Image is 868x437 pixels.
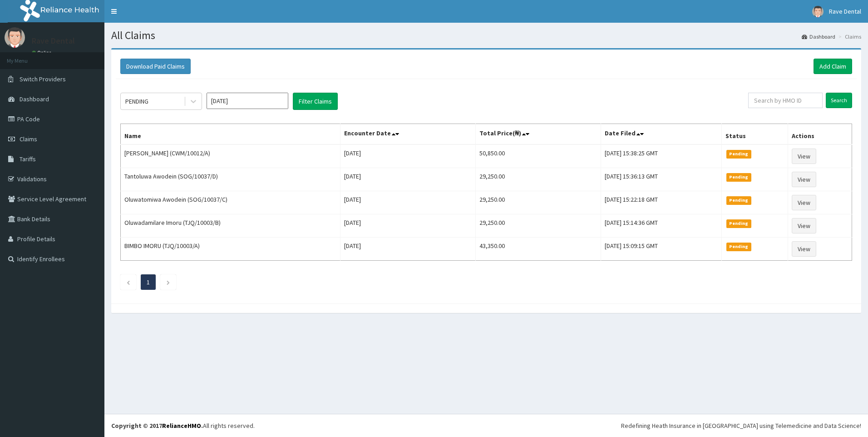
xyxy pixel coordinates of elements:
a: RelianceHMO [162,422,201,430]
a: View [792,172,816,187]
input: Search [826,93,852,108]
span: Claims [20,135,37,143]
li: Claims [836,33,861,40]
td: [DATE] 15:22:18 GMT [601,191,721,214]
footer: All rights reserved. [104,414,868,437]
th: Total Price(₦) [476,124,601,145]
td: [DATE] 15:14:36 GMT [601,214,721,238]
span: Tariffs [20,155,36,163]
th: Encounter Date [340,124,476,145]
th: Name [121,124,340,145]
img: User Image [5,27,25,48]
td: [DATE] 15:09:15 GMT [601,238,721,261]
a: View [792,149,816,164]
td: [DATE] [340,214,476,238]
td: 29,250.00 [476,168,601,191]
button: Filter Claims [293,93,338,110]
span: Switch Providers [20,75,66,83]
td: 50,850.00 [476,144,601,168]
span: Rave Dental [829,7,861,15]
a: Add Claim [814,59,852,74]
button: Download Paid Claims [120,59,191,74]
img: User Image [812,6,824,17]
a: View [792,241,816,257]
h1: All Claims [111,30,861,41]
td: [DATE] 15:36:13 GMT [601,168,721,191]
a: Page 1 is your current page [147,278,150,286]
p: Rave Dental [32,37,75,45]
td: BIMBO IMORU (TJQ/10003/A) [121,238,340,261]
span: Dashboard [20,95,49,103]
a: Previous page [126,278,130,286]
td: [DATE] [340,191,476,214]
td: [PERSON_NAME] (CWM/10012/A) [121,144,340,168]
a: View [792,195,816,210]
td: [DATE] [340,144,476,168]
td: Oluwatomiwa Awodein (SOG/10037/C) [121,191,340,214]
td: [DATE] [340,238,476,261]
div: PENDING [125,97,148,106]
a: Dashboard [802,33,835,40]
div: Redefining Heath Insurance in [GEOGRAPHIC_DATA] using Telemedicine and Data Science! [621,421,861,430]
input: Select Month and Year [207,93,288,109]
td: Oluwadamilare Imoru (TJQ/10003/B) [121,214,340,238]
a: Next page [166,278,170,286]
td: [DATE] [340,168,476,191]
td: 29,250.00 [476,214,601,238]
th: Status [721,124,788,145]
span: Pending [726,196,751,204]
a: Online [32,50,54,56]
td: 29,250.00 [476,191,601,214]
td: [DATE] 15:38:25 GMT [601,144,721,168]
td: 43,350.00 [476,238,601,261]
th: Date Filed [601,124,721,145]
th: Actions [788,124,852,145]
span: Pending [726,219,751,228]
a: View [792,218,816,233]
strong: Copyright © 2017 . [111,422,203,430]
td: Tantoluwa Awodein (SOG/10037/D) [121,168,340,191]
span: Pending [726,150,751,158]
span: Pending [726,243,751,251]
input: Search by HMO ID [748,93,823,108]
span: Pending [726,173,751,181]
